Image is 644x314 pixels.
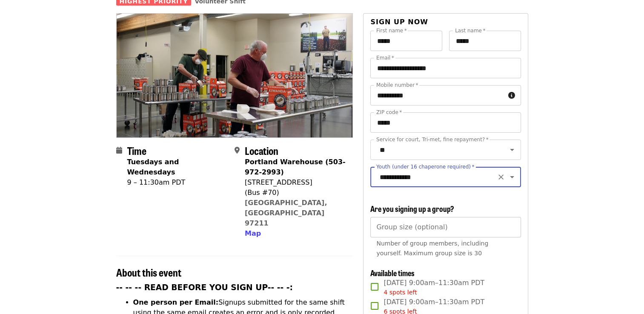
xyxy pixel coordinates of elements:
label: Service for court, Tri-met, fine repayment? [376,137,489,142]
i: circle-info icon [508,91,515,100]
label: ZIP code [376,110,402,115]
span: 4 spots left [384,289,417,296]
input: ZIP code [370,112,521,133]
span: Time [127,143,146,158]
i: calendar icon [116,146,122,154]
strong: -- -- -- READ BEFORE YOU SIGN UP-- -- -: [116,283,293,292]
label: First name [376,28,407,33]
span: Sign up now [370,18,428,26]
button: Open [506,171,518,183]
div: 9 – 11:30am PDT [127,177,228,188]
span: Available times [370,267,415,278]
i: map-marker-alt icon [235,146,240,154]
span: Map [245,229,261,237]
input: Mobile number [370,85,504,106]
label: Email [376,55,394,60]
span: [DATE] 9:00am–11:30am PDT [384,278,484,297]
img: Oct/Nov/Dec - Portland: Repack/Sort (age 16+) organized by Oregon Food Bank [117,14,353,137]
input: [object Object] [370,217,521,237]
span: Are you signing up a group? [370,203,454,214]
input: Last name [449,31,521,51]
div: [STREET_ADDRESS] [245,177,346,188]
label: Last name [455,28,485,33]
label: Youth (under 16 chaperone required) [376,164,474,169]
input: First name [370,31,442,51]
strong: Tuesdays and Wednesdays [127,158,179,176]
strong: One person per Email: [133,298,219,306]
span: About this event [116,265,181,280]
button: Map [245,228,261,239]
button: Open [506,144,518,156]
span: Location [245,143,278,158]
a: [GEOGRAPHIC_DATA], [GEOGRAPHIC_DATA] 97211 [245,199,327,227]
button: Clear [495,171,507,183]
strong: Portland Warehouse (503-972-2993) [245,158,346,176]
div: (Bus #70) [245,188,346,198]
input: Email [370,58,521,78]
span: Number of group members, including yourself. Maximum group size is 30 [376,240,488,257]
label: Mobile number [376,83,418,88]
